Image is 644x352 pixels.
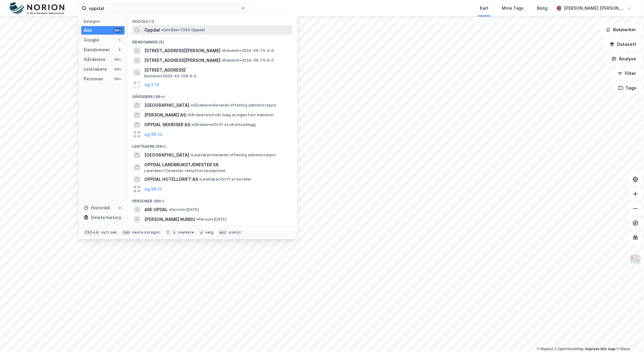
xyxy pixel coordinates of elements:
span: Oppdal [144,26,160,34]
div: 99+ [114,67,122,72]
span: Eiendom • 3234-59-75-0-0 [222,48,274,53]
span: Leietaker • Drift av hoteller [199,177,252,182]
span: OPPDAL SKIHEISER AS [144,121,190,128]
span: • [161,28,163,32]
img: Z [630,254,641,265]
div: Kategori [84,19,125,24]
div: Bolig [537,5,548,12]
div: [PERSON_NAME] [PERSON_NAME] [564,5,625,12]
span: [STREET_ADDRESS][PERSON_NAME] [144,57,220,64]
button: Bokmerker [601,24,642,36]
span: Gårdeiere • Generell offentlig administrasjon [190,103,276,108]
div: Delete history [91,214,121,221]
span: [GEOGRAPHIC_DATA] [144,102,189,109]
div: Historikk [84,204,110,212]
span: [PERSON_NAME] NUNDU [144,216,195,223]
div: esc [218,229,228,235]
button: Tags [613,82,642,94]
span: Område • 7340 Oppdal [161,28,205,32]
button: Datasett [605,38,642,50]
iframe: Chat Widget [614,323,644,352]
div: 0 [117,205,122,210]
div: Gårdeiere [84,56,106,63]
span: ARE OPDAL [144,206,168,213]
span: Gårdeiere • Utvikl./salg av egen fast eiendom [187,113,273,117]
span: Leietaker • Generell offentlig administrasjon [190,153,276,157]
div: Leietakere [84,66,107,73]
div: Leietakere (99+) [127,139,297,150]
span: • [222,58,223,63]
span: Person • [DATE] [196,217,226,222]
span: Leietaker • Tjenester tilknyttet husdyrhold [144,168,225,173]
div: Google [84,36,99,44]
div: Personer [84,75,103,83]
div: Mine Tags [502,5,524,12]
span: • [187,113,189,117]
div: Kart [480,5,488,12]
div: nytt søk [101,230,117,235]
div: Ctrl + k [84,229,100,235]
div: Personer (99+) [127,194,297,205]
a: Improve this map [585,347,615,351]
button: og 96 til [144,131,162,138]
div: Eiendommer [84,46,110,53]
span: Person • [DATE] [169,207,199,212]
div: 5 [117,47,122,52]
div: Eiendommer (5) [127,35,297,46]
span: • [199,177,201,181]
span: [GEOGRAPHIC_DATA] [144,151,189,159]
span: [STREET_ADDRESS] [144,66,290,74]
button: Filter [612,67,642,80]
div: 99+ [114,28,122,33]
div: Alle [84,27,92,34]
button: Analyse [606,53,642,65]
span: Eiendom • 3234-59-75-0-0 [222,58,274,63]
span: • [191,122,193,127]
span: • [169,207,171,212]
div: Google (1) [127,14,297,25]
div: 99+ [114,57,122,62]
span: • [196,217,198,222]
div: Kontrollprogram for chat [614,323,644,352]
a: OpenStreetMap [555,347,584,351]
span: [STREET_ADDRESS][PERSON_NAME] [144,47,220,54]
span: • [222,48,223,53]
div: markere [178,230,194,235]
div: 1 [117,38,122,42]
button: og 96 til [144,185,162,193]
div: neste kategori [132,230,161,235]
div: avbryt [229,230,241,235]
img: norion-logo.80e7a08dc31c2e691866.png [10,2,64,15]
span: • [190,103,192,107]
div: 99+ [114,76,122,81]
span: Eiendom • 5503-42-108-0-0 [144,74,197,79]
span: • [190,153,192,157]
span: Gårdeiere • Drift av idrettsanlegg [191,122,256,127]
div: velg [205,230,213,235]
div: tab [122,229,131,235]
div: Gårdeiere (99+) [127,90,297,100]
input: Søk på adresse, matrikkel, gårdeiere, leietakere eller personer [86,4,241,13]
span: OPPDAL HOTELLDRIFT AS [144,176,198,183]
a: Mapbox [537,347,553,351]
span: [PERSON_NAME] AS [144,111,186,119]
button: og 2 til [144,81,159,88]
span: OPPDAL LANDBRUKSTJENESTER SA [144,161,290,168]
